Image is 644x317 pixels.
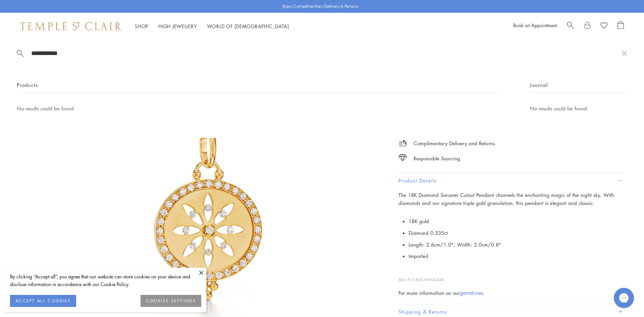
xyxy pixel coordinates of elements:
span: Length: 2.6cm/1.0"; Width: 2.0cm/0.8" [409,241,501,248]
a: gemstones [460,289,483,297]
span: Journal [530,81,548,89]
button: COOKIES SETTINGS [141,295,201,307]
img: icon_sourcing.svg [398,154,407,161]
div: By clicking “Accept all”, you agree that our website can store cookies on your device and disclos... [10,273,201,288]
span: Imported [409,253,428,259]
p: No results could be found [17,104,503,113]
span: The 18K Diamond Sorcerer Cutout Pendant channels the enchanting magic of the night sky. With diam... [398,192,614,207]
div: Responsible Sourcing [414,154,460,163]
div: For more information on our [398,289,624,297]
nav: Main navigation [135,22,289,31]
a: High JewelleryHigh Jewellery [158,23,197,30]
a: Book an Appointment [513,22,557,29]
button: ACCEPT ALL COOKIES [10,295,76,307]
span: Products [17,81,38,89]
p: SKU: [398,270,624,283]
p: Complimentary Delivery and Returns [414,139,495,148]
p: Enjoy Complimentary Delivery & Returns [282,3,359,10]
p: No results could be found [530,104,627,113]
button: Product Details [398,173,624,188]
a: ShopShop [135,23,148,30]
a: View Wishlist [601,21,607,31]
iframe: Gorgias live chat messenger [610,285,637,310]
a: Search [567,21,574,31]
img: icon_delivery.svg [398,139,407,148]
a: Open Shopping Bag [618,21,624,31]
img: Temple St. Clair [20,22,121,30]
span: P11802-PVHASOR [408,277,444,282]
span: Diamond 0.535ct [409,229,448,236]
span: 18K gold [409,218,429,224]
a: World of [DEMOGRAPHIC_DATA]World of [DEMOGRAPHIC_DATA] [207,23,289,30]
